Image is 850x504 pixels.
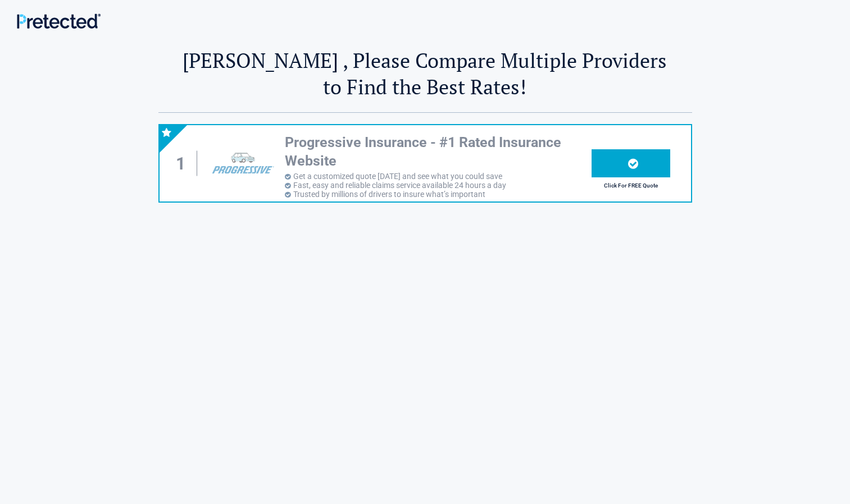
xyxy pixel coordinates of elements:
img: Main Logo [17,13,101,29]
h2: [PERSON_NAME] , Please Compare Multiple Providers to Find the Best Rates! [158,47,692,100]
h2: Click For FREE Quote [592,182,670,189]
div: 1 [171,151,198,176]
li: Trusted by millions of drivers to insure what’s important [285,190,592,199]
li: Get a customized quote [DATE] and see what you could save [285,172,592,181]
h3: Progressive Insurance - #1 Rated Insurance Website [285,134,592,170]
li: Fast, easy and reliable claims service available 24 hours a day [285,181,592,190]
img: progressive's logo [207,146,279,181]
